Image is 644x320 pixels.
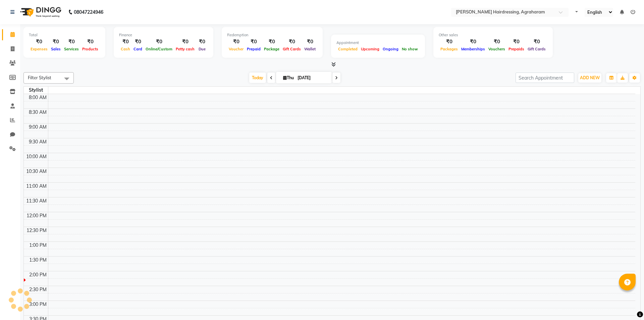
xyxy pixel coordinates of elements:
span: Today [249,73,266,83]
input: Search Appointment [516,73,574,83]
div: ₹0 [227,38,245,46]
span: Memberships [460,47,487,51]
div: 10:00 AM [25,153,48,160]
div: ₹0 [49,38,62,46]
div: Redemption [227,32,317,38]
div: 1:00 PM [28,242,48,249]
div: ₹0 [62,38,80,46]
span: Petty cash [174,47,196,51]
button: ADD NEW [578,73,601,83]
div: 8:30 AM [28,109,48,116]
div: 2:00 PM [28,271,48,278]
span: Ongoing [381,47,400,51]
div: ₹0 [196,38,208,46]
span: Prepaid [245,47,262,51]
span: Completed [336,47,359,51]
div: Appointment [336,40,420,46]
div: ₹0 [460,38,487,46]
span: ADD NEW [580,75,600,80]
div: Other sales [439,32,547,38]
div: Stylist [24,87,48,94]
div: 11:00 AM [25,183,48,190]
span: Wallet [303,47,317,51]
span: Sales [49,47,62,51]
div: ₹0 [262,38,281,46]
span: Due [197,47,207,51]
div: 11:30 AM [25,197,48,204]
span: Card [132,47,144,51]
div: ₹0 [526,38,547,46]
span: Gift Cards [281,47,303,51]
span: No show [400,47,420,51]
span: Services [62,47,80,51]
div: ₹0 [507,38,526,46]
div: ₹0 [132,38,144,46]
div: 9:00 AM [28,124,48,131]
div: ₹0 [281,38,303,46]
img: logo [17,3,63,21]
div: 12:30 PM [25,227,48,234]
div: Finance [119,32,208,38]
span: Expenses [29,47,49,51]
span: Packages [439,47,460,51]
div: 10:30 AM [25,168,48,175]
span: Upcoming [359,47,381,51]
div: ₹0 [439,38,460,46]
div: 8:00 AM [28,94,48,101]
span: Gift Cards [526,47,547,51]
b: 08047224946 [74,3,103,21]
div: 1:30 PM [28,257,48,264]
span: Package [262,47,281,51]
span: Filter Stylist [28,75,51,80]
span: Products [80,47,100,51]
span: Vouchers [487,47,507,51]
span: Prepaids [507,47,526,51]
div: ₹0 [303,38,317,46]
div: 12:00 PM [25,212,48,219]
div: 9:30 AM [28,138,48,145]
span: Online/Custom [144,47,174,51]
div: ₹0 [119,38,132,46]
span: Thu [281,75,296,80]
div: ₹0 [144,38,174,46]
div: 2:30 PM [28,286,48,293]
input: 2025-09-04 [296,73,329,83]
span: Voucher [227,47,245,51]
div: ₹0 [174,38,196,46]
div: ₹0 [80,38,100,46]
span: Cash [119,47,132,51]
div: ₹0 [245,38,262,46]
div: Total [29,32,100,38]
div: ₹0 [487,38,507,46]
div: ₹0 [29,38,49,46]
div: 3:00 PM [28,301,48,308]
